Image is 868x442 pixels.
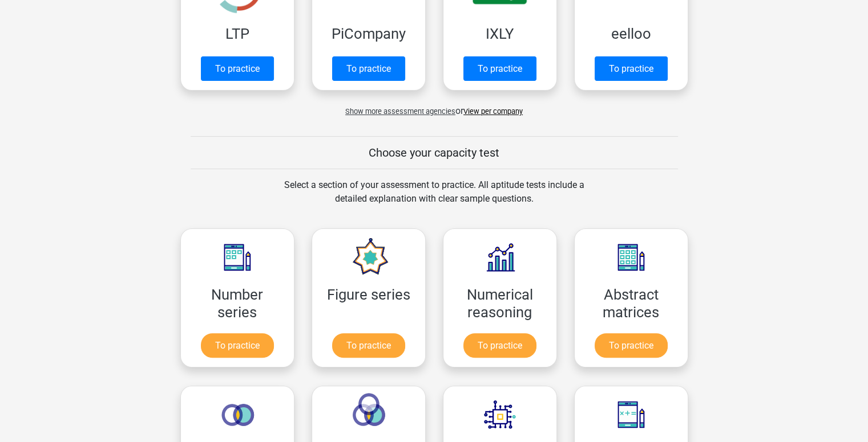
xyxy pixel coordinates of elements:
[332,333,405,358] a: To practice
[595,333,668,358] a: To practice
[595,56,668,81] a: To practice
[284,179,584,204] font: Select a section of your assessment to practice. All aptitude tests include a detailed explanatio...
[332,56,405,81] a: To practice
[463,333,536,358] a: To practice
[463,56,536,81] a: To practice
[201,333,274,358] a: To practice
[369,146,499,159] font: Choose your capacity test
[455,105,463,116] font: or
[345,107,455,116] font: Show more assessment agencies
[463,107,523,116] a: View per company
[201,56,274,81] a: To practice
